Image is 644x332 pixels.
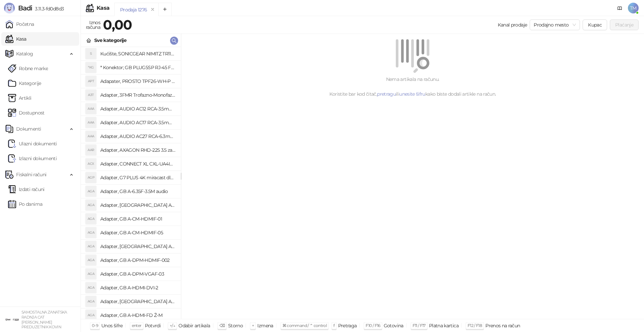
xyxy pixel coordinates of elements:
a: ArtikliArtikli [8,91,32,105]
div: AGA [86,255,96,266]
div: Odabir artikala [178,321,210,330]
div: AGA [86,241,96,252]
a: Robne marke [8,62,48,75]
button: Kupac [583,19,607,30]
div: Prodaja 1276 [120,6,147,13]
img: 64x64-companyLogo-ae27db6e-dfce-48a1-b68e-83471bd1bffd.png [5,313,19,326]
a: Dostupnost [8,106,45,120]
button: Plaćanje [610,19,639,30]
div: AGA [86,214,96,224]
div: AGA [86,269,96,279]
span: F12 / F18 [468,323,482,328]
h4: Adapter, [GEOGRAPHIC_DATA] A-AC-UKEU-001 UK na EU 7.5A [100,200,175,210]
a: Po danima [8,197,42,211]
a: Ulazni dokumentiUlazni dokumenti [8,137,57,150]
div: grid [81,47,181,319]
span: F10 / F16 [366,323,380,328]
div: AAA [86,103,96,114]
h4: Adapter, G7 PLUS 4K miracast dlna airplay za TV [100,172,175,183]
div: Storno [228,321,243,330]
div: AGP [86,172,96,183]
a: Izlazni dokumenti [8,152,57,165]
div: AAA [86,131,96,142]
a: Početna [5,17,34,31]
h4: Adapter, GB A-HDMI-DVI-2 [100,282,175,293]
h4: * Konektor; GB PLUG5SP RJ-45 FTP Kat.5 [100,62,175,73]
div: Gotovina [384,321,404,330]
span: Dokumenti [16,122,41,136]
div: AGA [86,186,96,197]
div: Platna kartica [429,321,459,330]
div: Potvrdi [145,321,161,330]
a: pretragu [377,91,396,97]
div: AAA [86,117,96,128]
button: remove [148,7,157,12]
h4: Adapater, PROSTO TPF26-WH-P razdelnik [100,76,175,87]
span: 3.11.3-fd0d8d3 [32,6,64,12]
div: Pretraga [338,321,357,330]
span: Fiskalni računi [16,168,46,181]
div: AGA [86,310,96,321]
div: A3T [86,90,96,100]
span: 0-9 [92,323,98,328]
div: Iznos računa [85,18,102,32]
div: Izmena [257,321,273,330]
span: Prodajno mesto [534,20,576,30]
h4: Adapter, CONNECT XL CXL-UA4IN1 putni univerzalni [100,158,175,169]
h4: Adapter, [GEOGRAPHIC_DATA] A-CMU3-LAN-05 hub [100,241,175,252]
div: AGA [86,227,96,238]
span: ⌫ [219,323,225,328]
h4: Adapter, GB A-DPM-VGAF-03 [100,269,175,279]
button: Add tab [158,3,172,16]
span: ⌘ command / ⌃ control [282,323,327,328]
h4: Adapter, AUDIO AC17 RCA-3.5mm stereo [100,117,175,128]
div: Unos šifre [101,321,123,330]
span: + [252,323,254,328]
span: ↑/↓ [170,323,175,328]
div: S [86,48,96,59]
a: Kasa [5,32,26,46]
h4: Adapter, GB A-6.35F-3.5M audio [100,186,175,197]
strong: 0,00 [103,16,132,33]
span: F11 / F17 [413,323,426,328]
div: AGA [86,200,96,210]
h4: Adapter, AUDIO AC12 RCA-3.5mm mono [100,103,175,114]
div: Kanal prodaje [498,21,527,29]
h4: Adapter, AUDIO AC27 RCA-6.3mm stereo [100,131,175,142]
small: SAMOSTALNA ZANATSKA RADNJA CAT [PERSON_NAME] PREDUZETNIK KOVIN [21,310,67,329]
span: enter [132,323,142,328]
div: AGA [86,282,96,293]
div: ACX [86,158,96,169]
h4: Adapter, GB A-HDMI-FD Ž-M [100,310,175,321]
h4: Adapter, [GEOGRAPHIC_DATA] A-HDMI-FC Ž-M [100,296,175,307]
div: AAR [86,145,96,155]
h4: Adapter, GB A-CM-HDMIF-01 [100,214,175,224]
span: Badi [18,4,32,12]
div: Kasa [97,5,109,11]
div: Sve kategorije [94,37,126,44]
a: Izdati računi [8,183,45,196]
img: Logo [4,3,15,13]
span: f [333,323,334,328]
h4: Adapter, 3FMR Trofazno-Monofazni [100,90,175,100]
a: Dokumentacija [614,3,625,13]
span: Katalog [16,47,33,60]
h4: Kućište, SONICGEAR NIMITZ TR1100 belo BEZ napajanja [100,48,175,59]
div: AGA [86,296,96,307]
h4: Adapter, GB A-DPM-HDMIF-002 [100,255,175,266]
span: TM [628,3,639,13]
h4: Adapter, AXAGON RHD-225 3.5 za 2x2.5 [100,145,175,155]
a: unesite šifru [399,91,425,97]
div: APT [86,76,96,87]
a: Kategorije [8,77,41,90]
div: Nema artikala na računu. Koristite bar kod čitač, ili kako biste dodali artikle na račun. [189,76,636,98]
div: Prenos na račun [485,321,520,330]
h4: Adapter, GB A-CM-HDMIF-05 [100,227,175,238]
